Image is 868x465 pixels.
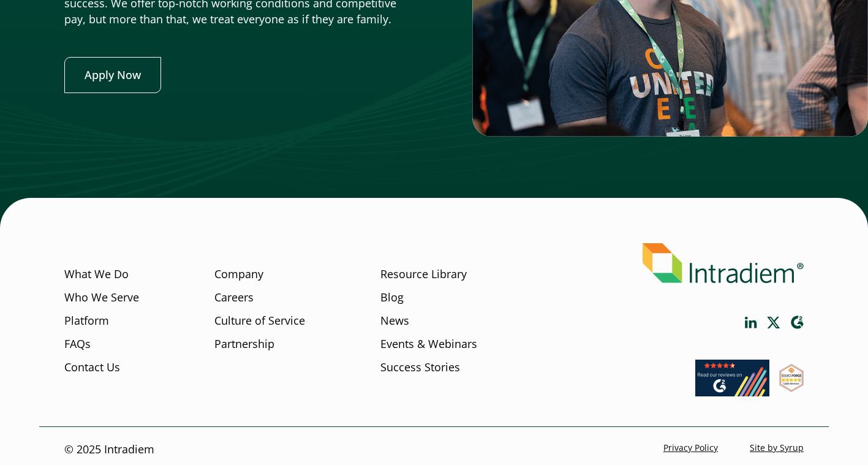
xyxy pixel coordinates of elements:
a: What We Do [64,267,129,282]
a: Link opens in a new window [779,380,804,395]
a: Link opens in a new window [745,317,757,328]
a: Success Stories [380,360,460,376]
a: Company [214,267,263,282]
a: Link opens in a new window [695,385,769,399]
a: Culture of Service [214,313,305,329]
a: Blog [380,290,404,306]
a: Events & Webinars [380,336,477,352]
a: FAQs [64,336,91,352]
a: Privacy Policy [663,442,718,454]
a: Site by Syrup [750,442,804,454]
p: © 2025 Intradiem [64,442,154,458]
a: Who We Serve [64,290,139,306]
img: Read our reviews on G2 [695,360,769,396]
a: Partnership [214,336,274,352]
a: Link opens in a new window [790,316,804,330]
a: Careers [214,290,254,306]
a: News [380,313,409,329]
a: Contact Us [64,360,120,376]
img: Intradiem [643,243,804,283]
a: Platform [64,313,109,329]
img: SourceForge User Reviews [779,364,804,392]
a: Link opens in a new window [767,317,780,328]
a: Apply Now [64,57,161,93]
a: Resource Library [380,267,467,282]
